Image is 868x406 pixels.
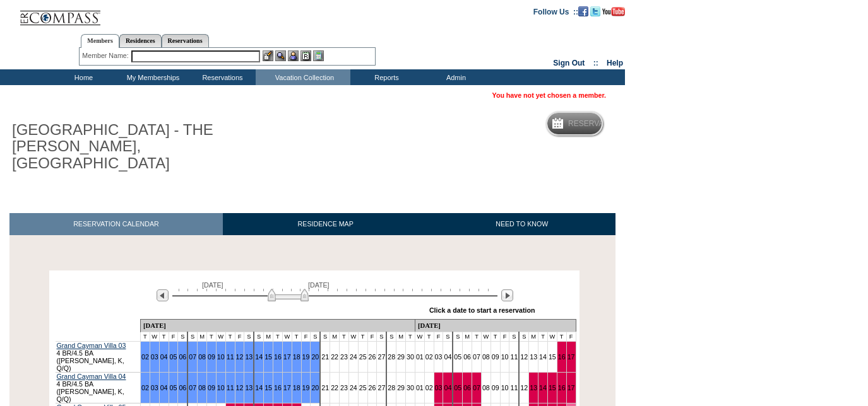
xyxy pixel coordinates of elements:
td: F [500,332,509,342]
td: W [216,332,225,342]
td: T [292,332,301,342]
a: 09 [492,353,499,361]
td: S [453,332,462,342]
a: 03 [435,384,443,391]
td: Home [47,69,117,85]
a: Residences [119,34,162,47]
td: S [377,332,386,342]
a: 26 [369,353,376,361]
a: 15 [265,353,272,361]
a: 05 [170,384,177,391]
td: Follow Us :: [533,6,578,16]
img: Impersonate [288,50,299,61]
a: 04 [444,353,451,361]
a: 09 [492,384,499,391]
a: Sign Out [553,59,585,67]
a: 15 [549,384,556,391]
td: [DATE] [140,320,415,332]
td: S [244,332,254,342]
td: Reports [350,69,420,85]
a: 17 [283,353,291,361]
a: 06 [463,384,471,391]
a: 08 [482,353,490,361]
h5: Reservation Calendar [568,120,665,128]
a: 01 [416,384,424,391]
td: F [235,332,244,342]
a: 10 [501,353,509,361]
a: 06 [179,384,186,391]
a: 07 [473,384,480,391]
a: 25 [359,384,367,391]
a: 24 [350,384,357,391]
td: T [225,332,235,342]
a: 02 [141,353,149,361]
a: 09 [208,384,215,391]
a: 11 [227,384,234,391]
a: 11 [510,384,518,391]
td: F [434,332,443,342]
td: W [150,332,159,342]
img: Subscribe to our YouTube Channel [602,7,625,16]
td: S [443,332,453,342]
td: F [367,332,377,342]
a: 17 [283,384,291,391]
a: Reservations [162,34,209,47]
a: 17 [568,353,575,361]
td: F [566,332,576,342]
a: 14 [539,353,547,361]
a: 04 [160,353,168,361]
a: 12 [236,384,244,391]
a: 07 [189,384,196,391]
a: 15 [549,353,556,361]
a: 19 [302,353,310,361]
a: 13 [530,353,537,361]
a: Subscribe to our YouTube Channel [602,7,625,14]
td: W [547,332,557,342]
span: You have not yet chosen a member. [492,91,606,99]
a: 22 [331,353,338,361]
a: 14 [255,384,263,391]
td: M [198,332,207,342]
a: 01 [416,353,424,361]
span: [DATE] [202,281,223,289]
a: 11 [510,353,518,361]
td: T [358,332,367,342]
img: Next [501,289,513,301]
a: 13 [530,384,537,391]
img: b_edit.gif [263,50,273,61]
td: F [169,332,178,342]
a: 15 [265,384,272,391]
a: 26 [369,384,376,391]
td: T [538,332,548,342]
a: 08 [482,384,490,391]
a: 04 [160,384,168,391]
td: S [254,332,263,342]
a: 07 [189,353,196,361]
a: 28 [388,384,395,391]
td: M [264,332,273,342]
a: 23 [340,384,348,391]
a: 24 [350,353,357,361]
a: 28 [388,353,395,361]
td: M [529,332,538,342]
a: 27 [378,353,385,361]
a: 02 [425,384,433,391]
a: 27 [378,384,385,391]
img: Follow us on Twitter [590,6,600,16]
a: 20 [311,384,319,391]
span: [DATE] [308,281,330,289]
a: 10 [217,384,225,391]
img: Reservations [300,50,311,61]
a: 30 [407,384,414,391]
td: [DATE] [415,320,576,332]
a: Follow us on Twitter [590,7,600,14]
a: 16 [274,384,282,391]
a: 08 [198,384,206,391]
a: 21 [321,353,329,361]
td: M [463,332,472,342]
td: S [178,332,187,342]
td: T [340,332,349,342]
a: 12 [520,384,528,391]
td: Reservations [186,69,256,85]
a: 23 [340,353,348,361]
